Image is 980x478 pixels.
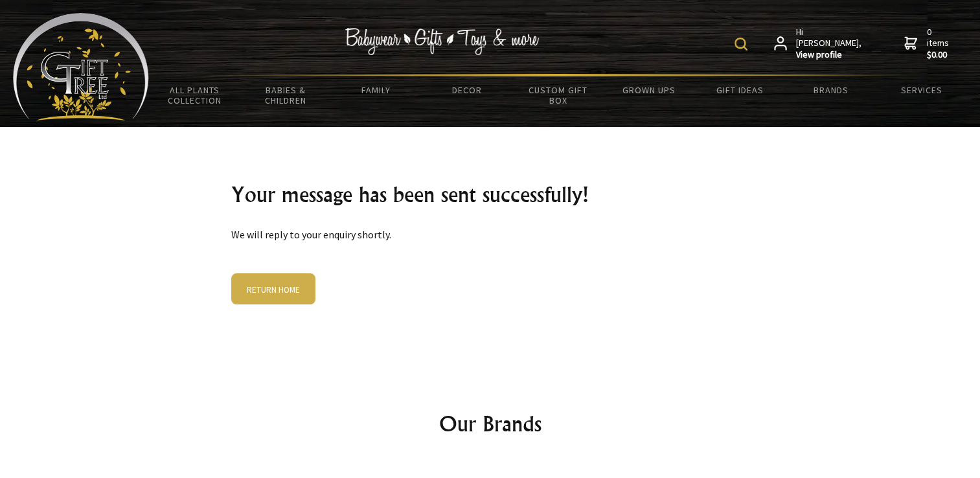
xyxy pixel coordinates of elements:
[926,49,951,61] strong: $0.00
[774,27,863,61] a: Hi [PERSON_NAME],View profile
[240,76,330,114] a: Babies & Children
[904,27,951,61] a: 0 items$0.00
[876,76,967,104] a: Services
[231,273,315,304] a: RETURN HOME
[796,27,863,61] span: Hi [PERSON_NAME],
[13,13,149,120] img: Babyware - Gifts - Toys and more...
[221,127,760,356] div: We will reply to your enquiry shortly.
[694,76,785,104] a: Gift Ideas
[149,76,240,114] a: All Plants Collection
[345,28,539,55] img: Babywear - Gifts - Toys & more
[422,76,512,104] a: Decor
[735,38,747,51] img: product search
[926,26,951,61] span: 0 items
[231,179,749,210] h2: Your message has been sent successfully!
[785,76,876,104] a: Brands
[107,408,874,439] h2: Our Brands
[796,49,863,61] strong: View profile
[512,76,603,114] a: Custom Gift Box
[331,76,422,104] a: Family
[604,76,694,104] a: Grown Ups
